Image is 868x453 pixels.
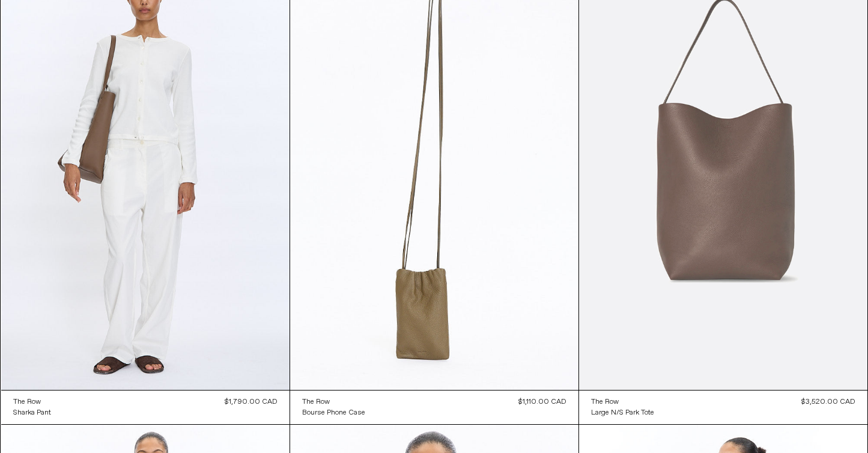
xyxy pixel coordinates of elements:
[591,407,654,418] a: Large N/S Park Tote
[13,407,51,418] a: Sharka Pant
[591,397,619,407] div: The Row
[225,397,278,407] div: $1,790.00 CAD
[591,397,654,407] a: The Row
[302,397,330,407] div: The Row
[302,397,365,407] a: The Row
[13,397,51,407] a: The Row
[13,397,41,407] div: The Row
[302,407,365,418] a: Bourse Phone Case
[801,397,855,407] div: $3,520.00 CAD
[302,408,365,418] div: Bourse Phone Case
[13,408,51,418] div: Sharka Pant
[591,408,654,418] div: Large N/S Park Tote
[518,397,566,407] div: $1,110.00 CAD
